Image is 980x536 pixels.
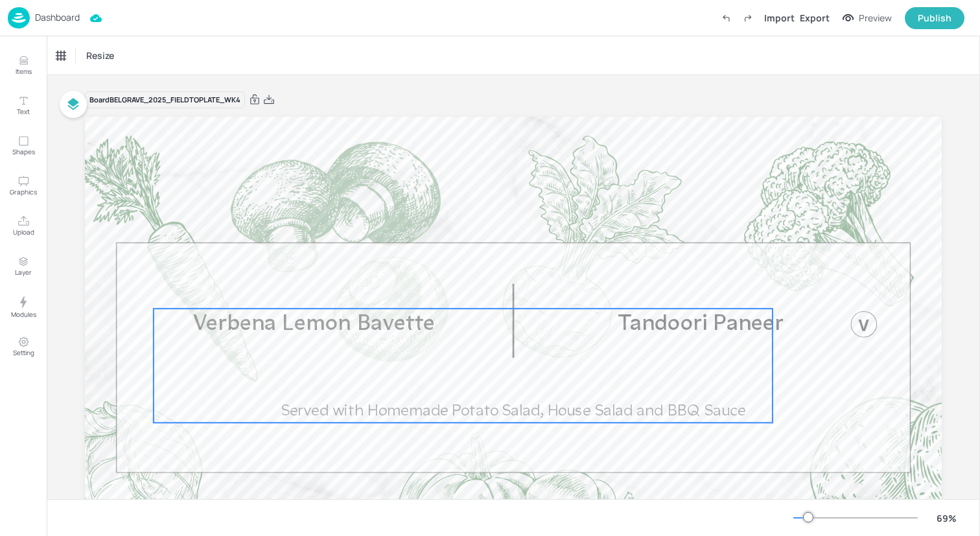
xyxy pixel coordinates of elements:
[193,312,435,335] span: Verbena Lemon Bavette
[835,8,900,28] button: Preview
[84,49,117,62] span: Resize
[931,511,962,525] div: 69 %
[715,7,737,29] label: Undo (Ctrl + Z)
[918,11,951,25] div: Publish
[859,11,892,25] div: Preview
[35,13,80,22] p: Dashboard
[281,403,746,419] span: Served with Homemade Potato Salad, House Salad and BBQ Sauce
[8,7,30,29] img: logo-86c26b7e.jpg
[737,7,759,29] label: Redo (Ctrl + Y)
[618,312,784,335] span: Tandoori Paneer
[905,7,964,29] button: Publish
[800,11,830,25] div: Export
[85,91,245,109] div: Board BELGRAVE_2025_FIELDTOPLATE_WK4
[764,11,795,25] div: Import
